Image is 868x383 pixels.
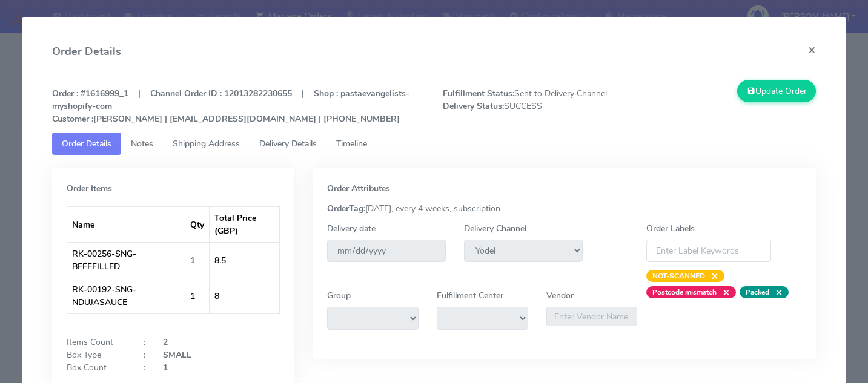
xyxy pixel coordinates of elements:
[52,133,816,155] ul: Tabs
[58,361,134,374] div: Box Count
[62,138,111,149] span: Order Details
[464,222,526,235] label: Delivery Channel
[67,183,112,194] strong: Order Items
[210,242,279,278] td: 8.5
[717,286,730,298] span: ×
[327,203,365,214] strong: OrderTag:
[134,349,154,361] div: :
[52,44,121,60] h4: Order Details
[210,278,279,313] td: 8
[327,222,376,235] label: Delivery date
[546,307,638,326] input: Enter Vendor Name
[185,242,210,278] td: 1
[173,138,240,149] span: Shipping Address
[652,287,717,297] strong: Postcode mismatch
[336,138,367,149] span: Timeline
[58,349,134,361] div: Box Type
[58,336,134,349] div: Items Count
[546,289,574,302] label: Vendor
[163,349,191,361] strong: SMALL
[185,206,210,242] th: Qty
[443,88,514,99] strong: Fulfillment Status:
[134,361,154,374] div: :
[443,100,504,112] strong: Delivery Status:
[327,289,351,302] label: Group
[646,240,771,262] input: Enter Label Keywords
[318,202,810,215] div: [DATE], every 4 weeks, subscription
[652,271,705,281] strong: NOT-SCANNED
[769,286,783,298] span: ×
[163,336,168,348] strong: 2
[67,242,185,278] td: RK-00256-SNG-BEEFFILLED
[737,80,816,102] button: Update Order
[131,138,153,149] span: Notes
[798,34,826,66] button: Close
[52,88,409,125] strong: Order : #1616999_1 | Channel Order ID : 12013282230655 | Shop : pastaevangelists-myshopify-com [P...
[327,183,390,194] strong: Order Attributes
[52,113,93,125] strong: Customer :
[210,206,279,242] th: Total Price (GBP)
[134,336,154,349] div: :
[67,206,185,242] th: Name
[437,289,503,302] label: Fulfillment Center
[163,362,168,373] strong: 1
[259,138,317,149] span: Delivery Details
[705,270,718,282] span: ×
[185,278,210,313] td: 1
[646,222,695,235] label: Order Labels
[746,287,769,297] strong: Packed
[67,278,185,313] td: RK-00192-SNG-NDUJASAUCE
[434,87,629,125] span: Sent to Delivery Channel SUCCESS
